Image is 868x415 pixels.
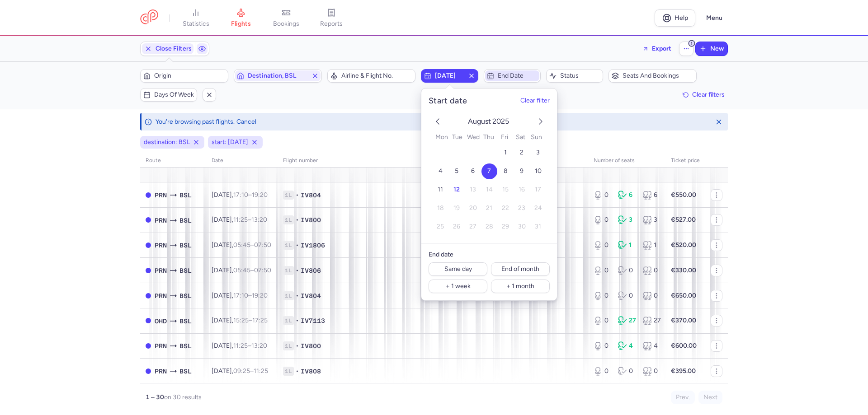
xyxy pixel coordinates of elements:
[233,317,268,324] span: –
[206,154,278,168] th: date
[433,182,448,198] button: 11
[164,393,202,401] span: on 30 results
[301,316,325,325] span: IV7113
[283,316,294,325] span: 1L
[429,280,487,293] button: + 1 week
[437,223,444,231] span: 25
[155,240,167,250] span: PRN
[254,367,268,375] time: 11:25
[710,45,724,52] span: New
[618,316,635,325] div: 27
[296,291,299,300] span: •
[234,69,322,83] button: Destination, BSL
[498,145,514,161] button: 1
[264,8,309,28] a: bookings
[301,291,321,300] span: IV804
[233,266,271,274] span: –
[469,205,477,212] span: 20
[618,241,635,250] div: 1
[140,9,158,26] a: CitizenPlane red outlined logo
[536,149,540,157] span: 3
[296,191,299,200] span: •
[146,268,151,273] span: CLOSED
[301,241,325,250] span: IV1806
[179,240,192,250] span: Euroairport Swiss, Bâle, Switzerland
[179,291,192,301] span: BSL
[283,266,294,275] span: 1L
[498,163,514,179] button: 8
[301,266,321,275] span: IV806
[560,72,600,79] span: Status
[449,219,465,235] button: 26
[618,367,635,376] div: 0
[233,216,248,224] time: 11:25
[301,341,321,350] span: IV800
[470,186,476,194] span: 13
[468,117,492,126] span: August
[233,342,248,350] time: 11:25
[155,341,167,351] span: Pristina International, Pristina, Kosovo
[492,117,510,126] span: 2025
[519,186,525,194] span: 16
[530,145,546,161] button: 3
[518,205,525,212] span: 23
[502,205,509,212] span: 22
[530,163,546,179] button: 10
[233,241,271,249] span: –
[698,391,722,404] button: Next
[155,215,167,225] span: PRN
[218,8,264,28] a: flights
[643,241,660,250] div: 1
[481,201,497,216] button: 21
[179,266,192,275] span: Euroairport Swiss, Bâle, Switzerland
[465,182,481,198] button: 13
[514,163,530,179] button: 9
[433,163,448,179] button: 4
[233,191,248,199] time: 17:10
[692,91,725,98] span: Clear filters
[179,316,192,326] span: BSL
[594,215,611,224] div: 0
[296,241,299,250] span: •
[212,342,267,350] span: [DATE],
[233,342,267,350] span: –
[534,205,542,212] span: 24
[233,191,268,199] span: –
[520,168,524,175] span: 9
[296,215,299,224] span: •
[252,292,268,299] time: 19:20
[652,45,671,52] span: Export
[465,201,481,216] button: 20
[671,241,696,249] strong: €520.00
[514,219,530,235] button: 30
[535,116,546,129] button: next month
[671,342,697,350] strong: €600.00
[273,20,299,28] span: bookings
[438,186,443,194] span: 11
[173,8,218,28] a: statistics
[283,341,294,350] span: 1L
[530,182,546,198] button: 17
[144,138,190,147] span: destination: BSL
[465,219,481,235] button: 27
[643,341,660,350] div: 4
[301,191,321,200] span: IV804
[248,72,308,79] span: Destination, BSL
[623,72,693,79] span: Seats and bookings
[283,241,294,250] span: 1L
[156,45,192,52] span: Close Filters
[233,266,250,274] time: 05:45
[301,215,321,224] span: IV800
[179,366,192,376] span: Euroairport Swiss, Bâle, Switzerland
[665,154,705,168] th: Ticket price
[449,201,465,216] button: 19
[212,367,268,375] span: [DATE],
[487,168,491,175] span: 7
[252,191,268,199] time: 19:20
[514,145,530,161] button: 2
[671,292,696,299] strong: €650.00
[233,216,267,224] span: –
[520,98,550,105] button: Clear filter
[502,186,509,194] span: 15
[179,215,192,225] span: Euroairport Swiss, Bâle, Switzerland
